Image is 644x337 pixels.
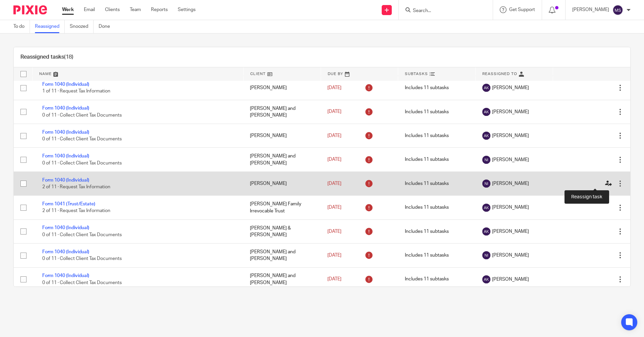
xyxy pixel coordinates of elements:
[612,5,623,15] img: svg%3E
[99,20,115,33] a: Done
[42,82,89,87] a: Form 1040 (Individual)
[13,20,30,33] a: To do
[482,84,490,92] img: svg%3E
[572,6,609,13] p: [PERSON_NAME]
[405,157,449,162] span: Includes 11 subtasks
[482,251,490,259] img: svg%3E
[405,229,449,234] span: Includes 11 subtasks
[243,124,321,148] td: [PERSON_NAME]
[151,6,168,13] a: Reports
[42,178,89,183] a: Form 1040 (Individual)
[62,6,74,13] a: Work
[35,20,65,33] a: Reassigned
[243,219,321,243] td: [PERSON_NAME] & [PERSON_NAME]
[509,7,535,12] span: Get Support
[13,5,47,14] img: Pixie
[405,205,449,210] span: Includes 11 subtasks
[243,196,321,219] td: [PERSON_NAME] Family Irrevocable Trust
[412,8,473,14] input: Search
[243,267,321,291] td: [PERSON_NAME] and [PERSON_NAME]
[42,273,89,278] a: Form 1040 (Individual)
[405,277,449,282] span: Includes 11 subtasks
[327,253,341,258] span: [DATE]
[243,100,321,124] td: [PERSON_NAME] and [PERSON_NAME]
[492,204,529,211] span: [PERSON_NAME]
[327,157,341,162] span: [DATE]
[327,110,341,114] span: [DATE]
[42,106,89,111] a: Form 1040 (Individual)
[405,253,449,258] span: Includes 11 subtasks
[130,6,141,13] a: Team
[42,232,122,237] span: 0 of 11 · Collect Client Tax Documents
[327,85,341,90] span: [DATE]
[20,54,73,61] h1: Reassigned tasks
[327,229,341,234] span: [DATE]
[405,85,449,90] span: Includes 11 subtasks
[70,20,94,33] a: Snoozed
[492,109,529,115] span: [PERSON_NAME]
[64,54,73,60] span: (18)
[482,275,490,283] img: svg%3E
[327,277,341,282] span: [DATE]
[482,204,490,212] img: svg%3E
[42,202,95,206] a: Form 1041 (Trust/Estate)
[42,89,110,94] span: 1 of 11 · Request Tax Information
[405,110,449,114] span: Includes 11 subtasks
[243,148,321,172] td: [PERSON_NAME] and [PERSON_NAME]
[42,250,89,254] a: Form 1040 (Individual)
[327,205,341,210] span: [DATE]
[243,244,321,267] td: [PERSON_NAME] and [PERSON_NAME]
[42,137,122,141] span: 0 of 11 · Collect Client Tax Documents
[105,6,120,13] a: Clients
[492,228,529,235] span: [PERSON_NAME]
[42,280,122,285] span: 0 of 11 · Collect Client Tax Documents
[42,256,122,261] span: 0 of 11 · Collect Client Tax Documents
[492,156,529,163] span: [PERSON_NAME]
[42,185,110,189] span: 2 of 11 · Request Tax Information
[492,276,529,283] span: [PERSON_NAME]
[492,84,529,91] span: [PERSON_NAME]
[42,161,122,165] span: 0 of 11 · Collect Client Tax Documents
[42,130,89,135] a: Form 1040 (Individual)
[84,6,95,13] a: Email
[482,156,490,164] img: svg%3E
[178,6,196,13] a: Settings
[243,76,321,100] td: [PERSON_NAME]
[405,181,449,186] span: Includes 11 subtasks
[42,154,89,158] a: Form 1040 (Individual)
[42,113,122,118] span: 0 of 11 · Collect Client Tax Documents
[482,132,490,140] img: svg%3E
[482,108,490,116] img: svg%3E
[492,132,529,139] span: [PERSON_NAME]
[405,72,428,76] span: Subtasks
[482,180,490,188] img: svg%3E
[405,133,449,138] span: Includes 11 subtasks
[327,133,341,138] span: [DATE]
[243,172,321,195] td: [PERSON_NAME]
[42,209,110,213] span: 2 of 11 · Request Tax Information
[492,252,529,259] span: [PERSON_NAME]
[492,180,529,187] span: [PERSON_NAME]
[42,225,89,230] a: Form 1040 (Individual)
[482,227,490,235] img: svg%3E
[327,181,341,186] span: [DATE]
